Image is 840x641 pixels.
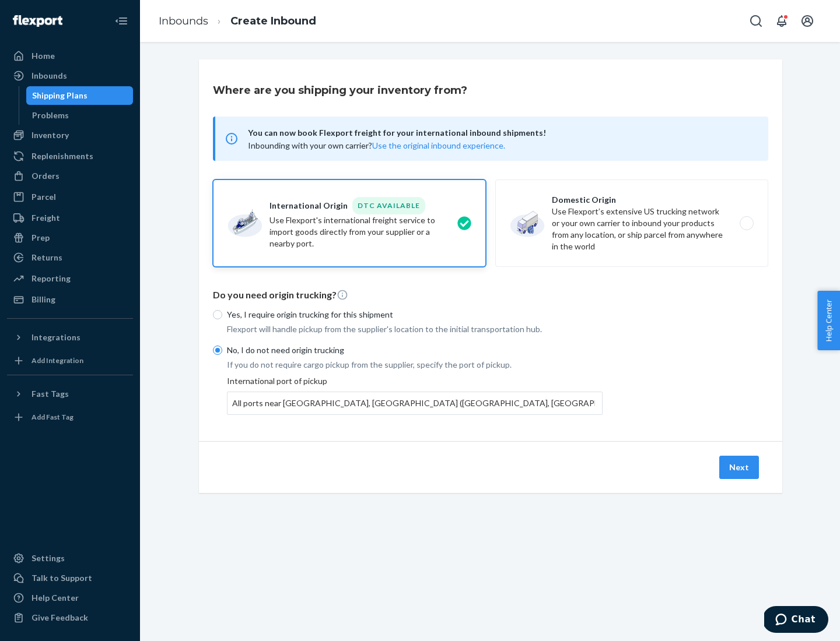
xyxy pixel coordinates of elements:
[32,388,69,400] div: Fast Tags
[372,140,505,152] button: Use the original inbound experience.
[796,9,819,33] button: Open account menu
[32,232,50,244] div: Prep
[7,126,133,145] a: Inventory
[26,86,134,105] a: Shipping Plans
[7,569,133,587] button: Talk to Support
[227,309,603,320] p: Yes, I require origin trucking for this shipment
[32,170,60,182] div: Orders
[32,612,88,624] div: Give Feedback
[227,344,603,356] p: No, I do not need origin trucking
[764,606,828,635] iframe: Opens a widget where you can chat to one of our agents
[32,50,55,62] div: Home
[32,412,73,422] div: Add Fast Tag
[7,290,133,309] a: Billing
[26,106,134,125] a: Problems
[744,9,768,33] button: Open Search Box
[7,385,133,403] button: Fast Tags
[230,15,316,27] a: Create Inbound
[32,70,67,82] div: Inbounds
[248,140,505,150] span: Inbounding with your own carrier?
[213,310,222,319] input: Yes, I require origin trucking for this shipment
[770,9,793,33] button: Open notifications
[7,351,133,370] a: Add Integration
[32,90,87,101] div: Shipping Plans
[7,47,133,65] a: Home
[32,355,83,365] div: Add Integration
[7,228,133,247] a: Prep
[13,15,62,27] img: Flexport logo
[32,572,92,584] div: Talk to Support
[7,167,133,185] a: Orders
[227,359,603,371] p: If you do not require cargo pickup from the supplier, specify the port of pickup.
[7,608,133,627] button: Give Feedback
[110,9,133,33] button: Close Navigation
[32,129,69,141] div: Inventory
[248,126,754,140] span: You can now book Flexport freight for your international inbound shipments!
[159,15,208,27] a: Inbounds
[149,4,325,38] ol: breadcrumbs
[7,408,133,427] a: Add Fast Tag
[32,592,79,604] div: Help Center
[7,147,133,165] a: Replenishments
[32,191,56,203] div: Parcel
[32,110,69,121] div: Problems
[227,375,603,415] div: International port of pickup
[32,273,71,284] div: Reporting
[7,328,133,347] button: Integrations
[213,83,467,98] h3: Where are you shipping your inventory from?
[227,323,603,335] p: Flexport will handle pickup from the supplier's location to the initial transportation hub.
[7,248,133,267] a: Returns
[32,294,55,305] div: Billing
[213,346,222,355] input: No, I do not need origin trucking
[7,589,133,607] a: Help Center
[7,269,133,288] a: Reporting
[32,212,60,224] div: Freight
[32,150,93,162] div: Replenishments
[213,288,768,302] p: Do you need origin trucking?
[817,291,840,350] button: Help Center
[7,188,133,206] a: Parcel
[32,332,80,343] div: Integrations
[7,209,133,227] a: Freight
[719,456,759,479] button: Next
[7,66,133,85] a: Inbounds
[32,552,65,564] div: Settings
[7,549,133,568] a: Settings
[32,252,62,263] div: Returns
